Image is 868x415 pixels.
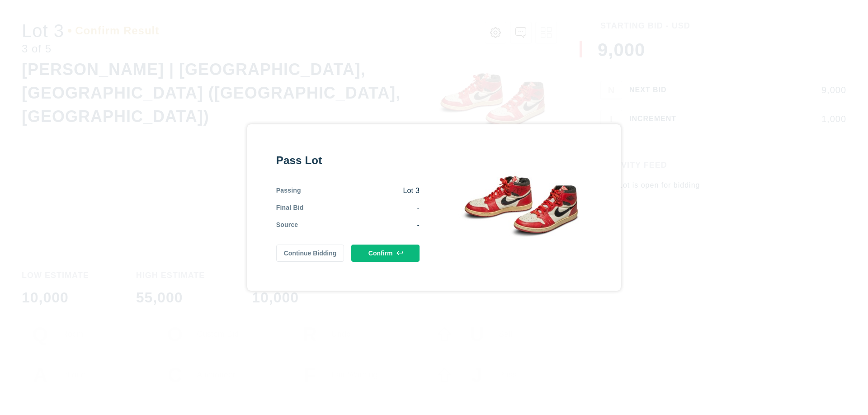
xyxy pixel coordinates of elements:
[301,186,420,196] div: Lot 3
[276,153,420,168] div: Pass Lot
[276,220,298,230] div: Source
[276,203,304,213] div: Final Bid
[276,245,344,262] button: Continue Bidding
[304,203,420,213] div: -
[276,186,301,196] div: Passing
[298,220,420,230] div: -
[351,245,420,262] button: Confirm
